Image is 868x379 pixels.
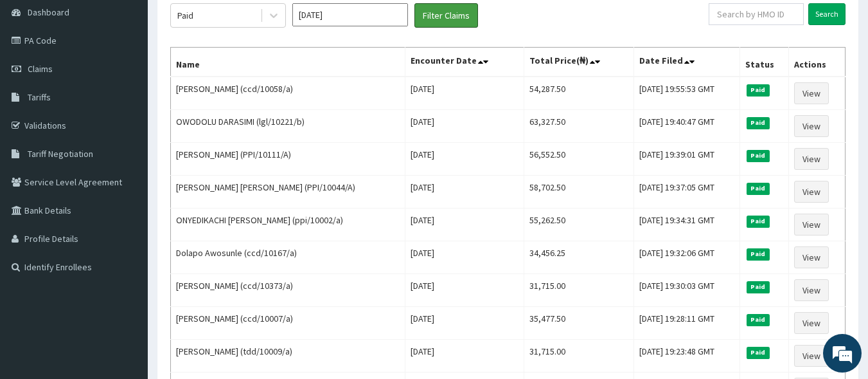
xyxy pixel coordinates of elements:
[405,110,524,143] td: [DATE]
[171,143,405,176] td: [PERSON_NAME] (PPI/10111/A)
[405,340,524,373] td: [DATE]
[794,279,829,301] a: View
[794,181,829,203] a: View
[633,77,740,110] td: [DATE] 19:55:53 GMT
[747,248,770,260] span: Paid
[794,345,829,367] a: View
[794,246,829,268] a: View
[633,143,740,176] td: [DATE] 19:39:01 GMT
[28,91,51,103] span: Tariffs
[633,340,740,373] td: [DATE] 19:23:48 GMT
[794,148,829,170] a: View
[524,241,633,274] td: 34,456.25
[747,347,770,358] span: Paid
[633,241,740,274] td: [DATE] 19:32:06 GMT
[28,148,93,160] span: Tariff Negotiation
[789,48,846,77] th: Actions
[794,82,829,104] a: View
[747,216,770,227] span: Paid
[405,274,524,307] td: [DATE]
[524,208,633,241] td: 55,262.50
[171,176,405,208] td: [PERSON_NAME] [PERSON_NAME] (PPI/10044/A)
[405,143,524,176] td: [DATE]
[633,176,740,208] td: [DATE] 19:37:05 GMT
[808,3,846,25] input: Search
[524,143,633,176] td: 56,552.50
[28,6,69,18] span: Dashboard
[633,307,740,340] td: [DATE] 19:28:11 GMT
[211,6,242,37] div: Minimize live chat window
[171,241,405,274] td: Dolapo Awosunle (ccd/10167/a)
[524,77,633,110] td: 54,287.50
[405,241,524,274] td: [DATE]
[67,72,216,89] div: Chat with us now
[747,84,770,96] span: Paid
[28,63,53,75] span: Claims
[524,274,633,307] td: 31,715.00
[633,208,740,241] td: [DATE] 19:34:31 GMT
[171,208,405,241] td: ONYEDIKACHI [PERSON_NAME] (ppi/10002/a)
[524,110,633,143] td: 63,327.50
[405,48,524,77] th: Encounter Date
[794,115,829,137] a: View
[414,3,478,28] button: Filter Claims
[171,77,405,110] td: [PERSON_NAME] (ccd/10058/a)
[171,274,405,307] td: [PERSON_NAME] (ccd/10373/a)
[405,176,524,208] td: [DATE]
[405,77,524,110] td: [DATE]
[794,312,829,334] a: View
[524,340,633,373] td: 31,715.00
[405,208,524,241] td: [DATE]
[171,340,405,373] td: [PERSON_NAME] (tdd/10009/a)
[24,64,52,97] img: d_794563401_company_1708531726252_794563401
[747,150,770,162] span: Paid
[633,48,740,77] th: Date Filed
[747,117,770,129] span: Paid
[747,183,770,194] span: Paid
[524,48,633,77] th: Total Price(₦)
[292,3,408,26] input: Select Month and Year
[6,247,245,292] textarea: Type your message and hit 'Enter'
[171,307,405,340] td: [PERSON_NAME] (ccd/10007/a)
[171,110,405,143] td: OWODOLU DARASIMI (lgl/10221/b)
[747,281,770,293] span: Paid
[709,3,804,25] input: Search by HMO ID
[524,176,633,208] td: 58,702.50
[633,110,740,143] td: [DATE] 19:40:47 GMT
[524,307,633,340] td: 35,477.50
[177,9,193,22] div: Paid
[633,274,740,307] td: [DATE] 19:30:03 GMT
[747,314,770,326] span: Paid
[405,307,524,340] td: [DATE]
[171,48,405,77] th: Name
[740,48,789,77] th: Status
[75,110,177,240] span: We're online!
[794,214,829,236] a: View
